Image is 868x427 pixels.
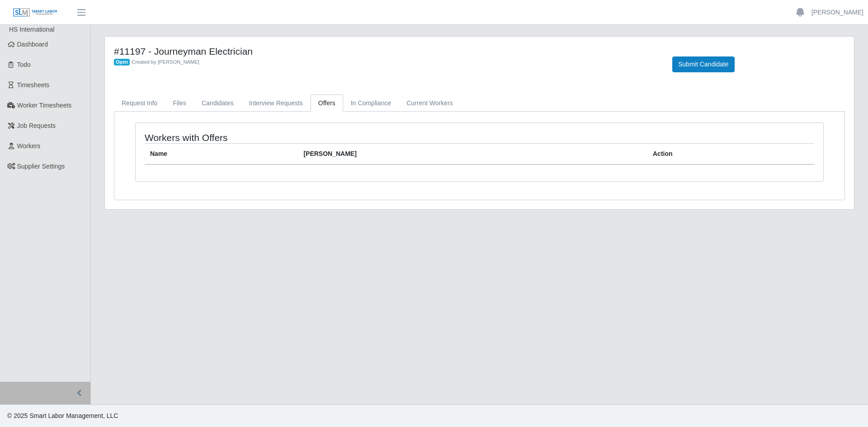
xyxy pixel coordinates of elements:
button: Submit Candidate [672,56,734,72]
a: Interview Requests [241,94,311,112]
span: Job Requests [17,122,56,129]
img: SLM Logo [13,8,58,18]
span: Dashboard [17,41,48,48]
a: Request Info [114,94,165,112]
a: Offers [311,94,343,112]
h4: #11197 - Journeyman Electrician [114,46,659,57]
th: [PERSON_NAME] [298,144,647,165]
a: Files [165,94,194,112]
h4: Workers with Offers [145,132,416,143]
span: Created by [PERSON_NAME] [132,59,199,65]
span: Timesheets [17,81,50,89]
span: Supplier Settings [17,163,65,170]
th: Action [647,144,814,165]
span: Open [114,59,130,66]
span: © 2025 Smart Labor Management, LLC [7,412,118,419]
a: [PERSON_NAME] [811,8,863,17]
span: Todo [17,61,31,68]
a: Candidates [194,94,241,112]
a: In Compliance [343,94,399,112]
a: Current Workers [399,94,460,112]
span: HS International [9,26,54,33]
span: Workers [17,142,41,150]
th: Name [145,144,298,165]
span: Worker Timesheets [17,102,71,109]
